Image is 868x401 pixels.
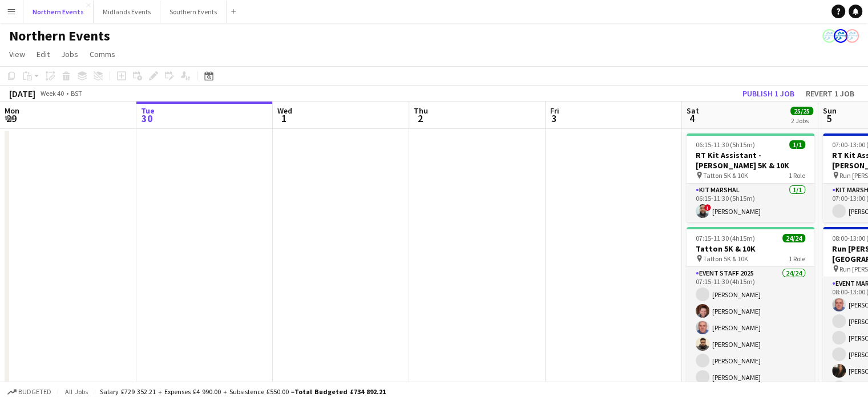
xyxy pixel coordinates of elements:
[822,29,836,43] app-user-avatar: RunThrough Events
[9,27,110,44] h1: Northern Events
[100,387,386,396] div: Salary £729 352.21 + Expenses £4 990.00 + Subsistence £550.00 =
[139,112,155,125] span: 30
[414,106,428,116] span: Thu
[412,112,428,125] span: 2
[789,171,805,180] span: 1 Role
[789,254,805,263] span: 1 Role
[703,254,748,263] span: Tatton 5K & 10K
[703,171,748,180] span: Tatton 5K & 10K
[141,106,155,116] span: Tue
[685,112,699,125] span: 4
[687,244,814,254] h3: Tatton 5K & 10K
[3,112,19,125] span: 29
[38,89,66,98] span: Week 40
[61,49,78,59] span: Jobs
[782,234,805,242] span: 24/24
[687,133,814,222] app-job-card: 06:15-11:30 (5h15m)1/1RT Kit Assistant - [PERSON_NAME] 5K & 10K Tatton 5K & 10K1 RoleKit Marshal1...
[294,387,386,396] span: Total Budgeted £734 892.21
[94,1,160,23] button: Midlands Events
[160,1,227,23] button: Southern Events
[687,227,814,396] app-job-card: 07:15-11:30 (4h15m)24/24Tatton 5K & 10K Tatton 5K & 10K1 RoleEvent Staff 202524/2407:15-11:30 (4h...
[790,107,813,115] span: 25/25
[18,388,51,396] span: Budgeted
[738,86,799,101] button: Publish 1 job
[277,106,292,116] span: Wed
[276,112,292,125] span: 1
[85,47,120,62] a: Comms
[845,29,859,43] app-user-avatar: RunThrough Events
[791,116,813,125] div: 2 Jobs
[834,29,847,43] app-user-avatar: RunThrough Events
[6,386,53,398] button: Budgeted
[56,47,83,62] a: Jobs
[63,387,90,396] span: All jobs
[704,204,711,211] span: !
[696,140,755,149] span: 06:15-11:30 (5h15m)
[550,106,559,116] span: Fri
[801,86,859,101] button: Revert 1 job
[32,47,54,62] a: Edit
[23,1,94,23] button: Northern Events
[9,88,35,99] div: [DATE]
[687,184,814,222] app-card-role: Kit Marshal1/106:15-11:30 (5h15m)![PERSON_NAME]
[823,106,837,116] span: Sun
[90,49,115,59] span: Comms
[5,106,19,116] span: Mon
[696,234,755,242] span: 07:15-11:30 (4h15m)
[37,49,50,59] span: Edit
[5,47,30,62] a: View
[548,112,559,125] span: 3
[9,49,25,59] span: View
[71,89,82,98] div: BST
[821,112,837,125] span: 5
[687,106,699,116] span: Sat
[789,140,805,149] span: 1/1
[687,150,814,171] h3: RT Kit Assistant - [PERSON_NAME] 5K & 10K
